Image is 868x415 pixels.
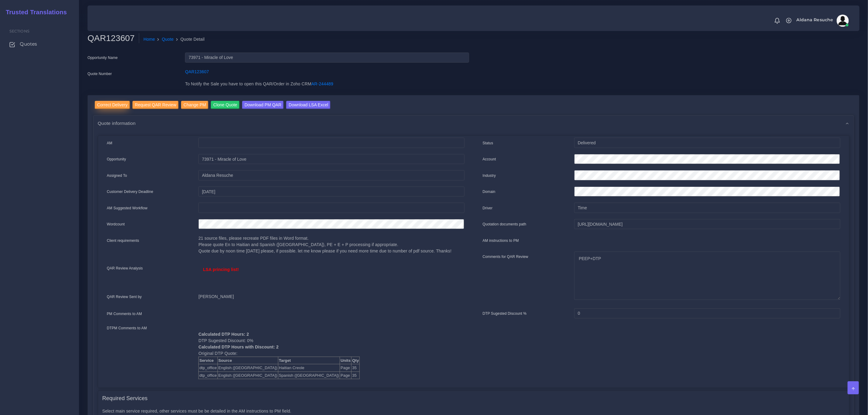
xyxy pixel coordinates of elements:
a: Quote [162,36,174,43]
p: [PERSON_NAME] [198,293,464,300]
td: Page [340,372,352,379]
td: English ([GEOGRAPHIC_DATA]) [218,372,278,379]
label: Status [483,140,493,146]
input: pm [198,170,464,180]
textarea: PEEP+DTP [574,252,840,300]
input: Correct Delivery [95,101,130,109]
a: Home [143,36,155,43]
span: Quote information [98,120,136,127]
input: Download LSA Excel [286,101,331,109]
div: DTP Sugested Discount: 0% Original DTP Quote: [194,325,469,379]
label: Driver [483,205,493,211]
label: Quote Number [87,71,112,77]
label: PM Comments to AM [107,311,142,317]
td: Page [340,364,352,372]
label: Client requirements [107,238,139,243]
h2: QAR123607 [87,33,139,43]
a: Quotes [5,38,74,50]
div: To Notify the Sale you have to open this QAR/Order in Zoho CRM [180,81,473,91]
label: Assigned To [107,173,127,178]
li: Quote Detail [174,36,205,43]
h2: Trusted Translations [2,9,67,16]
label: Industry [483,173,496,178]
a: QAR123607 [185,69,209,74]
input: Change PM [181,101,208,109]
span: Aldana Resuche [797,18,833,22]
label: QAR Review Analysis [107,266,143,271]
label: Opportunity Name [87,55,118,60]
b: Calculated DTP Hours with Discount: 2 [198,345,279,349]
td: Spanish ([GEOGRAPHIC_DATA]) [278,372,340,379]
a: AR-244489 [311,81,333,86]
input: Request QAR Review [132,101,179,109]
span: Sections [9,29,29,33]
label: Account [483,156,496,162]
input: Download PM QAR [242,101,284,109]
label: Customer Delivery Deadline [107,189,153,194]
td: dtp_office [199,364,218,372]
th: Service [199,357,218,364]
td: 35 [352,364,360,372]
label: AM Suggested Workflow [107,205,148,211]
label: AM instructions to PM [483,238,519,243]
label: Comments for QAR Review [483,254,528,259]
p: Select main service required, other services must be be detailed in the AM instructions to PM field. [102,408,845,414]
th: Units [340,357,352,364]
p: 21 source files, please recreate PDF files in Word format. Please quote En to Haitian and Spanish... [198,235,464,254]
div: Quote information [94,115,854,131]
label: AM [107,140,112,146]
th: Target [278,357,340,364]
td: 35 [352,372,360,379]
img: avatar [837,15,849,27]
td: English ([GEOGRAPHIC_DATA]) [218,364,278,372]
th: Source [218,357,278,364]
td: Haitian Creole [278,364,340,372]
a: Aldana Resucheavatar [794,15,851,27]
p: LSA princing list! [203,266,460,273]
th: Qty [352,357,360,364]
a: Trusted Translations [2,7,67,17]
label: DTP Sugested Discount % [483,311,527,316]
td: dtp_office [199,372,218,379]
input: Clone Quote [211,101,240,109]
label: Domain [483,189,496,194]
label: DTPM Comments to AM [107,325,147,331]
label: Quotation documents path [483,221,527,227]
label: QAR Review Sent by [107,294,142,300]
b: Calculated DTP Hours: 2 [198,332,249,337]
span: Quotes [20,41,37,47]
h4: Required Services [102,395,148,402]
label: Opportunity [107,156,126,162]
label: Wordcount [107,221,125,227]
